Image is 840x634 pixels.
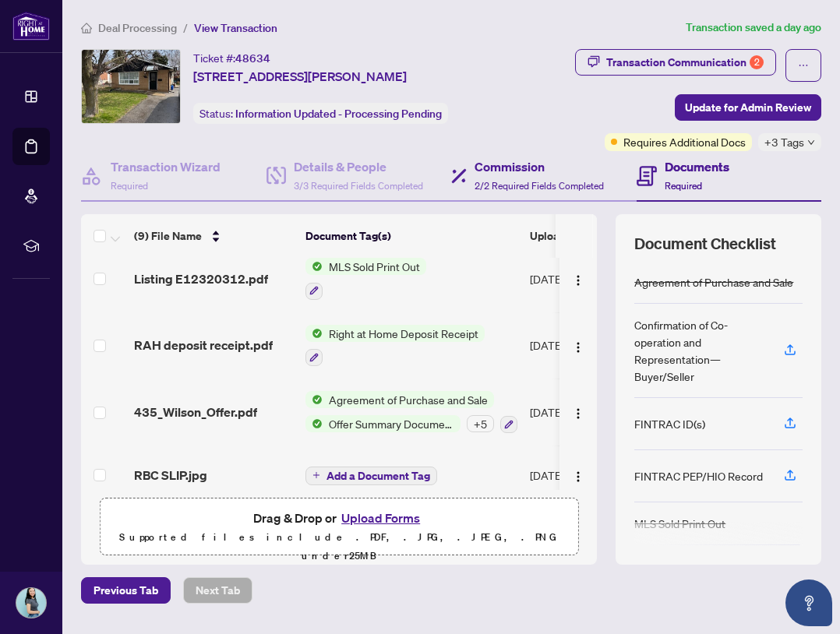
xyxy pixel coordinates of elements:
[305,467,437,485] button: Add a Document Tag
[606,50,764,75] div: Transaction Communication
[134,227,202,245] span: (9) File Name
[305,391,517,433] button: Status IconAgreement of Purchase and SaleStatus IconOffer Summary Document+5
[323,391,494,408] span: Agreement of Purchase and Sale
[572,274,584,287] img: Logo
[524,446,630,505] td: [DATE]
[134,269,268,288] span: Listing E12320312.pdf
[524,245,630,312] td: [DATE]
[566,463,591,488] button: Logo
[524,312,630,379] td: [DATE]
[111,157,221,176] h4: Transaction Wizard
[575,49,776,76] button: Transaction Communication2
[193,67,407,86] span: [STREET_ADDRESS][PERSON_NAME]
[323,325,485,342] span: Right at Home Deposit Receipt
[183,577,252,604] button: Next Tab
[807,139,815,146] span: down
[183,19,188,37] li: /
[16,588,46,618] img: Profile Icon
[566,266,591,291] button: Logo
[337,508,425,528] button: Upload Forms
[193,103,448,124] div: Status:
[253,508,425,528] span: Drag & Drop or
[475,157,604,176] h4: Commission
[299,214,524,258] th: Document Tag(s)
[111,180,148,192] span: Required
[572,407,584,420] img: Logo
[665,157,729,176] h4: Documents
[81,577,171,604] button: Previous Tab
[305,465,437,485] button: Add a Document Tag
[634,467,763,484] div: FINTRAC PEP/HIO Record
[524,214,630,258] th: Upload Date
[294,157,423,176] h4: Details & People
[94,578,158,603] span: Previous Tab
[128,214,299,258] th: (9) File Name
[686,19,821,37] article: Transaction saved a day ago
[572,341,584,354] img: Logo
[110,528,568,565] p: Supported files include .PDF, .JPG, .JPEG, .PNG under 25 MB
[326,470,430,481] span: Add a Document Tag
[81,23,92,33] span: home
[467,415,494,432] div: + 5
[101,498,577,575] span: Drag & Drop orUpload FormsSupported files include .PDF, .JPG, .JPEG, .PNG under25MB
[566,400,591,424] button: Logo
[323,258,426,275] span: MLS Sold Print Out
[634,233,776,255] span: Document Checklist
[294,180,423,192] span: 3/3 Required Fields Completed
[572,470,584,483] img: Logo
[134,403,257,421] span: 435_Wilson_Offer.pdf
[82,50,180,123] img: IMG-E12320312_1.jpg
[764,133,804,151] span: +3 Tags
[134,336,273,354] span: RAH deposit receipt.pdf
[305,415,323,432] img: Status Icon
[634,515,725,532] div: MLS Sold Print Out
[566,333,591,358] button: Logo
[323,415,461,432] span: Offer Summary Document
[194,21,277,35] span: View Transaction
[530,227,592,245] span: Upload Date
[665,180,702,192] span: Required
[634,415,705,432] div: FINTRAC ID(s)
[235,107,442,121] span: Information Updated - Processing Pending
[305,258,323,275] img: Status Icon
[675,94,821,121] button: Update for Admin Review
[305,325,323,342] img: Status Icon
[785,579,832,626] button: Open asap
[305,391,323,408] img: Status Icon
[12,12,50,41] img: logo
[312,471,320,479] span: plus
[634,316,765,385] div: Confirmation of Co-operation and Representation—Buyer/Seller
[98,21,177,35] span: Deal Processing
[305,258,426,300] button: Status IconMLS Sold Print Out
[305,325,485,367] button: Status IconRight at Home Deposit Receipt
[524,379,630,446] td: [DATE]
[235,51,270,65] span: 48634
[685,95,811,120] span: Update for Admin Review
[193,49,270,67] div: Ticket #:
[750,55,764,69] div: 2
[134,466,207,484] span: RBC SLIP.jpg
[623,133,746,150] span: Requires Additional Docs
[634,273,793,291] div: Agreement of Purchase and Sale
[798,60,809,71] span: ellipsis
[475,180,604,192] span: 2/2 Required Fields Completed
